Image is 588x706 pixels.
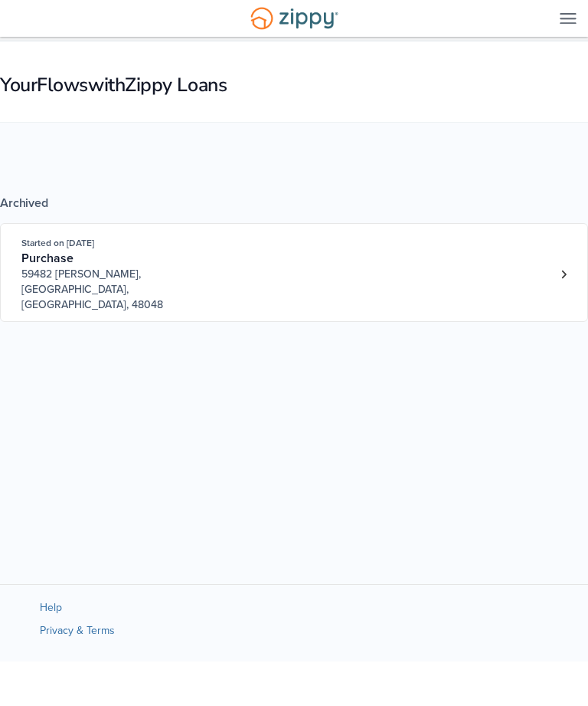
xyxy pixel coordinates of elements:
a: Loan number 3650977 [552,263,575,286]
span: Purchase [21,251,73,266]
img: Mobile Dropdown Menu [560,12,577,24]
a: Privacy & Terms [40,624,115,637]
a: Help [40,601,62,614]
span: 59482 [PERSON_NAME], [GEOGRAPHIC_DATA], [GEOGRAPHIC_DATA], 48048 [21,267,169,313]
span: Started on [DATE] [21,238,94,248]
